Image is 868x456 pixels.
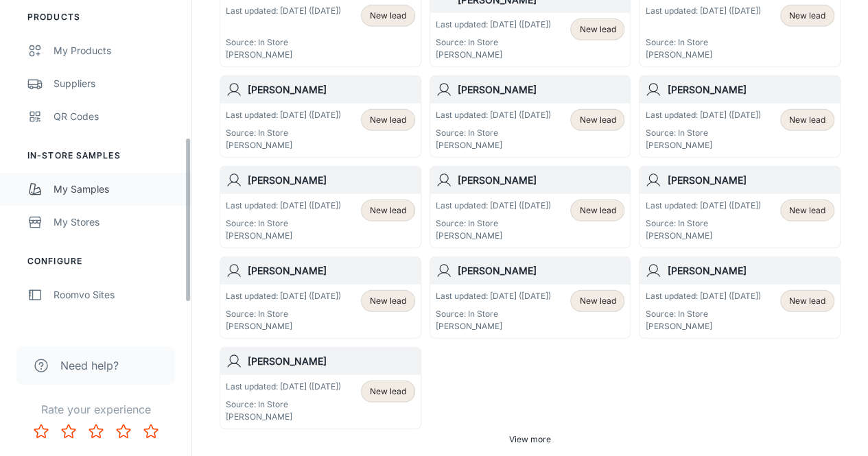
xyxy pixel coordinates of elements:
p: [PERSON_NAME] [645,49,760,61]
a: [PERSON_NAME]Last updated: [DATE] ([DATE])Source: In Store[PERSON_NAME]New lead [220,166,421,248]
span: Need help? [60,357,119,374]
p: Source: In Store [436,36,551,49]
p: Last updated: [DATE] ([DATE]) [226,381,341,393]
p: Source: In Store [226,127,341,139]
p: [PERSON_NAME] [436,230,551,242]
span: New lead [579,23,615,36]
span: New lead [789,10,825,22]
button: Rate 4 star [110,418,137,445]
h6: [PERSON_NAME] [667,173,834,188]
p: [PERSON_NAME] [226,230,341,242]
p: Last updated: [DATE] ([DATE]) [226,290,341,302]
span: New lead [579,114,615,126]
a: [PERSON_NAME]Last updated: [DATE] ([DATE])Source: In Store[PERSON_NAME]New lead [639,256,841,339]
a: [PERSON_NAME]Last updated: [DATE] ([DATE])Source: In Store[PERSON_NAME]New lead [639,166,841,248]
p: [PERSON_NAME] [226,139,341,152]
span: New lead [579,295,615,307]
p: Last updated: [DATE] ([DATE]) [436,109,551,121]
div: Roomvo Sites [54,287,178,302]
span: New lead [789,204,825,217]
p: Source: In Store [436,127,551,139]
p: Source: In Store [226,398,341,411]
h6: [PERSON_NAME] [248,354,415,369]
a: [PERSON_NAME]Last updated: [DATE] ([DATE])Source: In Store[PERSON_NAME]New lead [639,75,841,158]
p: Source: In Store [226,308,341,320]
span: New lead [370,295,406,307]
h6: [PERSON_NAME] [248,173,415,188]
p: Last updated: [DATE] ([DATE]) [226,109,341,121]
h6: [PERSON_NAME] [667,263,834,278]
p: Source: In Store [436,217,551,230]
p: Last updated: [DATE] ([DATE]) [645,290,760,302]
h6: [PERSON_NAME] [458,173,625,188]
p: [PERSON_NAME] [645,230,760,242]
p: Last updated: [DATE] ([DATE]) [436,200,551,212]
p: Last updated: [DATE] ([DATE]) [226,5,341,17]
button: Rate 1 star [27,418,55,445]
div: QR Codes [54,109,178,124]
p: Source: In Store [645,36,760,49]
span: New lead [370,204,406,217]
a: [PERSON_NAME]Last updated: [DATE] ([DATE])Source: In Store[PERSON_NAME]New lead [220,347,421,429]
p: Source: In Store [226,217,341,230]
p: [PERSON_NAME] [436,139,551,152]
p: [PERSON_NAME] [226,49,341,61]
span: New lead [789,295,825,307]
div: My Samples [54,182,178,197]
p: Last updated: [DATE] ([DATE]) [645,200,760,212]
span: New lead [370,114,406,126]
p: Last updated: [DATE] ([DATE]) [226,200,341,212]
button: Rate 2 star [55,418,82,445]
p: [PERSON_NAME] [226,411,341,423]
span: New lead [789,114,825,126]
h6: [PERSON_NAME] [248,82,415,97]
p: [PERSON_NAME] [645,139,760,152]
button: Rate 3 star [82,418,110,445]
h6: [PERSON_NAME] [458,263,625,278]
p: Last updated: [DATE] ([DATE]) [436,19,551,31]
h6: [PERSON_NAME] [248,263,415,278]
div: Suppliers [54,76,178,91]
h6: [PERSON_NAME] [458,82,625,97]
div: My Products [54,43,178,58]
p: Source: In Store [645,217,760,230]
p: Rate your experience [11,401,180,418]
p: Last updated: [DATE] ([DATE]) [645,5,760,17]
button: View more [504,429,556,450]
p: Source: In Store [645,308,760,320]
span: New lead [370,385,406,398]
a: [PERSON_NAME]Last updated: [DATE] ([DATE])Source: In Store[PERSON_NAME]New lead [430,75,631,158]
p: [PERSON_NAME] [436,49,551,61]
span: New lead [370,10,406,22]
span: New lead [579,204,615,217]
p: [PERSON_NAME] [645,320,760,333]
p: Last updated: [DATE] ([DATE]) [436,290,551,302]
div: My Stores [54,215,178,230]
p: [PERSON_NAME] [226,320,341,333]
p: Source: In Store [226,36,341,49]
span: View more [509,433,551,446]
p: Source: In Store [436,308,551,320]
a: [PERSON_NAME]Last updated: [DATE] ([DATE])Source: In Store[PERSON_NAME]New lead [220,75,421,158]
a: [PERSON_NAME]Last updated: [DATE] ([DATE])Source: In Store[PERSON_NAME]New lead [430,256,631,339]
a: [PERSON_NAME]Last updated: [DATE] ([DATE])Source: In Store[PERSON_NAME]New lead [220,256,421,339]
p: [PERSON_NAME] [436,320,551,333]
button: Rate 5 star [137,418,165,445]
h6: [PERSON_NAME] [667,82,834,97]
p: Source: In Store [645,127,760,139]
a: [PERSON_NAME]Last updated: [DATE] ([DATE])Source: In Store[PERSON_NAME]New lead [430,166,631,248]
p: Last updated: [DATE] ([DATE]) [645,109,760,121]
